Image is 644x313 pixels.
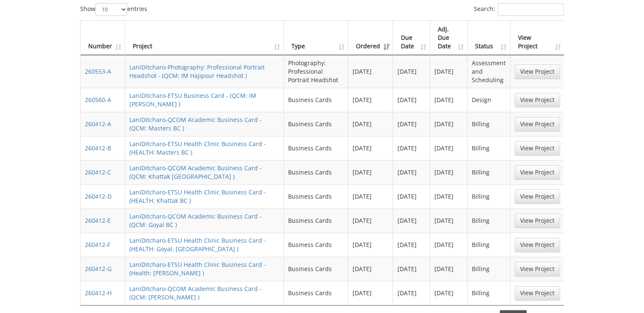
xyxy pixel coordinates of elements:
td: [DATE] [393,208,430,233]
td: Business Cards [284,184,348,208]
td: Billing [468,112,510,136]
td: Photography: Professional Portrait Headshot [284,55,348,88]
a: View Project [515,64,560,79]
td: [DATE] [348,55,393,88]
a: LaniDitcharo-QCOM Academic Business Card - (QCM: Khattak [GEOGRAPHIC_DATA] ) [129,164,262,180]
td: [DATE] [348,184,393,208]
td: Billing [468,257,510,281]
td: Billing [468,136,510,160]
a: View Project [515,189,560,204]
a: 260412-F [85,241,110,249]
th: Status: activate to sort column ascending [468,21,510,55]
td: [DATE] [430,233,468,257]
td: Design [468,88,510,112]
a: View Project [515,141,560,155]
th: Due Date: activate to sort column ascending [393,21,430,55]
a: LaniDitcharo-ETSU Health Clinic Business Card - (Health: [PERSON_NAME] ) [129,260,266,277]
td: [DATE] [393,136,430,160]
input: Search: [498,3,564,16]
td: [DATE] [348,160,393,184]
a: View Project [515,117,560,131]
td: [DATE] [348,88,393,112]
th: Ordered: activate to sort column ascending [348,21,393,55]
td: [DATE] [348,208,393,233]
a: 260412-E [85,216,111,224]
a: 260553-A [85,67,111,75]
td: [DATE] [430,88,468,112]
label: Search: [474,3,564,16]
a: View Project [515,165,560,180]
a: 260412-B [85,144,111,152]
a: 260412-G [85,265,112,273]
a: LaniDitcharo-Photography: Professional Portrait Headshot - (QCM: IM Hajipour Headshot ) [129,63,265,80]
td: Business Cards [284,233,348,257]
th: Adj. Due Date: activate to sort column ascending [430,21,468,55]
td: [DATE] [430,160,468,184]
td: [DATE] [393,233,430,257]
td: [DATE] [430,112,468,136]
td: [DATE] [393,112,430,136]
a: View Project [515,213,560,228]
td: [DATE] [430,184,468,208]
a: LaniDitcharo-ETSU Business Card - (QCM: IM [PERSON_NAME] ) [129,91,256,108]
a: LaniDitcharo-ETSU Health Clinic Business Card - (HEALTH: Khattak BC ) [129,188,266,205]
a: 260412-H [85,289,112,297]
a: LaniDitcharo-ETSU Health Clinic Business Card - (HEALTH: Masters BC ) [129,140,266,156]
td: [DATE] [348,112,393,136]
td: [DATE] [393,281,430,305]
a: LaniDitcharo-QCOM Academic Business Card - (QCM: [PERSON_NAME] ) [129,285,262,301]
td: Business Cards [284,257,348,281]
td: [DATE] [430,208,468,233]
select: Showentries [95,3,127,16]
td: Billing [468,208,510,233]
a: 260560-A [85,96,111,104]
td: Business Cards [284,136,348,160]
a: 260412-D [85,192,112,200]
td: [DATE] [393,55,430,88]
a: 260412-A [85,120,111,128]
td: Assessment and Scheduling [468,55,510,88]
td: [DATE] [393,184,430,208]
td: [DATE] [430,257,468,281]
td: [DATE] [348,136,393,160]
a: View Project [515,93,560,107]
td: [DATE] [393,88,430,112]
a: View Project [515,262,560,276]
td: Business Cards [284,208,348,233]
td: Business Cards [284,112,348,136]
th: Number: activate to sort column ascending [81,21,125,55]
td: [DATE] [393,257,430,281]
td: Billing [468,184,510,208]
label: Show entries [80,3,147,16]
a: View Project [515,286,560,300]
th: View Project: activate to sort column ascending [510,21,564,55]
td: Business Cards [284,160,348,184]
a: LaniDitcharo-QCOM Academic Business Card - (QCM: Goyal BC ) [129,212,262,229]
td: [DATE] [430,55,468,88]
th: Project: activate to sort column ascending [125,21,284,55]
td: Business Cards [284,281,348,305]
td: Business Cards [284,88,348,112]
td: [DATE] [430,281,468,305]
a: LaniDitcharo-ETSU Health Clinic Business Card - (HEALTH: Goyal, [GEOGRAPHIC_DATA] ) [129,236,266,253]
td: [DATE] [348,233,393,257]
th: Type: activate to sort column ascending [284,21,348,55]
td: [DATE] [348,257,393,281]
td: Billing [468,233,510,257]
a: LaniDitcharo-QCOM Academic Business Card - (QCM: Masters BC ) [129,116,262,132]
td: [DATE] [393,160,430,184]
a: 260412-C [85,168,111,176]
td: Billing [468,281,510,305]
a: View Project [515,238,560,252]
td: [DATE] [430,136,468,160]
td: [DATE] [348,281,393,305]
td: Billing [468,160,510,184]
